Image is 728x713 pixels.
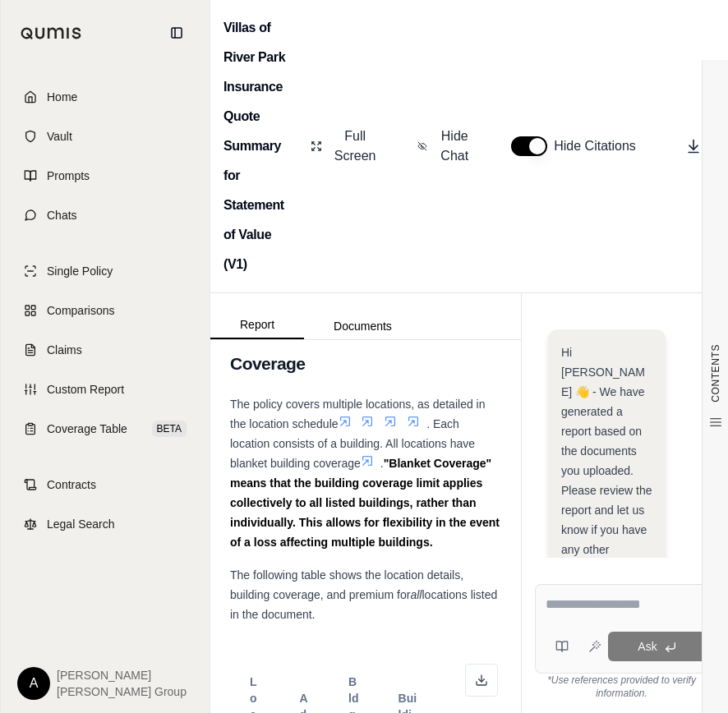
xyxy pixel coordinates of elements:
[223,13,295,279] h2: Villas of River Park Insurance Quote Summary for Statement of Value (V1)
[230,568,463,601] span: The following table shows the location details, building coverage, and premium for
[47,168,90,184] span: Prompts
[230,417,475,470] span: . Each location consists of a building. All locations have blanket building coverage
[410,588,422,601] em: all
[210,311,304,339] button: Report
[304,313,422,339] button: Documents
[47,421,127,437] span: Coverage Table
[47,381,124,398] span: Custom Report
[152,421,187,437] span: BETA
[554,136,646,156] span: Hide Citations
[465,664,498,697] button: Download as Excel
[11,506,200,542] a: Legal Search
[11,411,200,447] a: Coverage TableBETA
[47,302,114,319] span: Comparisons
[57,683,187,700] span: [PERSON_NAME] Group
[437,126,472,166] span: Hide Chat
[230,457,500,549] strong: "Blanket Coverage" means that the building coverage limit applies collectively to all listed buil...
[608,632,707,661] button: Ask
[11,253,200,289] a: Single Policy
[164,20,190,46] button: Collapse sidebar
[11,79,200,115] a: Home
[17,667,50,700] div: A
[638,640,657,653] span: Ask
[57,667,187,683] span: [PERSON_NAME]
[304,120,385,172] button: Full Screen
[47,207,77,223] span: Chats
[561,346,652,576] span: Hi [PERSON_NAME] 👋 - We have generated a report based on the documents you uploaded. Please revie...
[11,158,200,194] a: Prompts
[11,197,200,233] a: Chats
[230,312,501,381] h2: Location Schedule and Property Coverage
[47,89,77,105] span: Home
[11,292,200,329] a: Comparisons
[47,128,72,145] span: Vault
[11,332,200,368] a: Claims
[21,27,82,39] img: Qumis Logo
[47,342,82,358] span: Claims
[11,467,200,503] a: Contracts
[411,120,478,172] button: Hide Chat
[535,674,708,700] div: *Use references provided to verify information.
[11,118,200,154] a: Vault
[230,398,486,430] span: The policy covers multiple locations, as detailed in the location schedule
[47,516,115,532] span: Legal Search
[47,476,96,493] span: Contracts
[380,457,384,470] span: .
[709,344,722,402] span: CONTENTS
[332,126,379,166] span: Full Screen
[47,263,113,279] span: Single Policy
[11,371,200,407] a: Custom Report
